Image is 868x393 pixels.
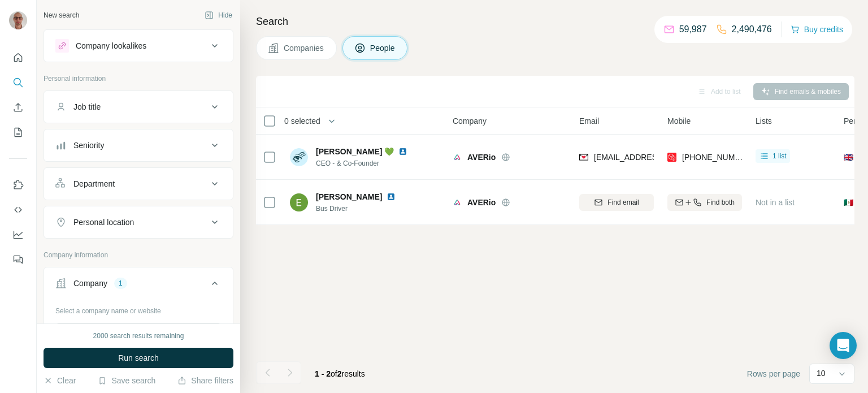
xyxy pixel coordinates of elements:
[9,175,27,195] button: Use Surfe on LinkedIn
[44,93,233,120] button: Job title
[667,194,742,211] button: Find both
[93,331,184,341] div: 2000 search results remaining
[579,152,588,163] img: provider findymail logo
[290,148,308,166] img: Avatar
[467,152,496,163] span: AVERio
[73,101,101,113] div: Job title
[118,352,159,364] span: Run search
[682,153,753,162] span: [PHONE_NUMBER]
[756,115,772,127] span: Lists
[9,224,27,245] button: Dashboard
[387,192,396,201] img: LinkedIn logo
[73,140,104,151] div: Seniority
[177,375,233,386] button: Share filters
[44,209,233,236] button: Personal location
[114,278,127,288] div: 1
[44,375,76,386] button: Clear
[55,301,222,316] div: Select a company name or website
[706,197,735,208] span: Find both
[316,204,409,214] span: Bus Driver
[98,375,155,386] button: Save search
[73,178,115,189] div: Department
[844,152,853,163] span: 🇬🇧
[467,197,496,208] span: AVERio
[44,74,233,84] p: Personal information
[667,115,691,127] span: Mobile
[9,200,27,220] button: Use Surfe API
[284,42,325,54] span: Companies
[579,194,654,211] button: Find email
[9,72,27,93] button: Search
[772,151,787,161] span: 1 list
[73,278,107,289] div: Company
[316,191,382,202] span: [PERSON_NAME]
[315,369,331,378] span: 1 - 2
[579,115,599,127] span: Email
[73,217,134,228] div: Personal location
[284,115,320,127] span: 0 selected
[9,11,27,29] img: Avatar
[453,153,462,162] img: Logo of AVERio
[44,170,233,197] button: Department
[679,23,707,36] p: 59,987
[732,23,772,36] p: 2,490,476
[256,14,854,29] h4: Search
[316,158,421,169] span: CEO - & Co-Founder
[9,122,27,142] button: My lists
[337,369,342,378] span: 2
[316,146,394,157] span: [PERSON_NAME] 💚
[747,368,800,379] span: Rows per page
[844,197,853,208] span: 🇲🇽
[44,250,233,260] p: Company information
[9,97,27,118] button: Enrich CSV
[331,369,337,378] span: of
[398,147,407,156] img: LinkedIn logo
[76,40,146,51] div: Company lookalikes
[290,193,308,211] img: Avatar
[830,332,857,359] div: Open Intercom Messenger
[756,198,795,207] span: Not in a list
[453,115,487,127] span: Company
[44,132,233,159] button: Seniority
[44,348,233,368] button: Run search
[44,32,233,59] button: Company lookalikes
[667,152,676,163] img: provider prospeo logo
[817,368,826,379] p: 10
[9,249,27,270] button: Feedback
[594,153,728,162] span: [EMAIL_ADDRESS][DOMAIN_NAME]
[791,21,843,37] button: Buy credits
[370,42,396,54] span: People
[44,10,79,20] div: New search
[9,47,27,68] button: Quick start
[315,369,365,378] span: results
[607,197,639,208] span: Find email
[44,270,233,301] button: Company1
[197,7,240,24] button: Hide
[453,198,462,207] img: Logo of AVERio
